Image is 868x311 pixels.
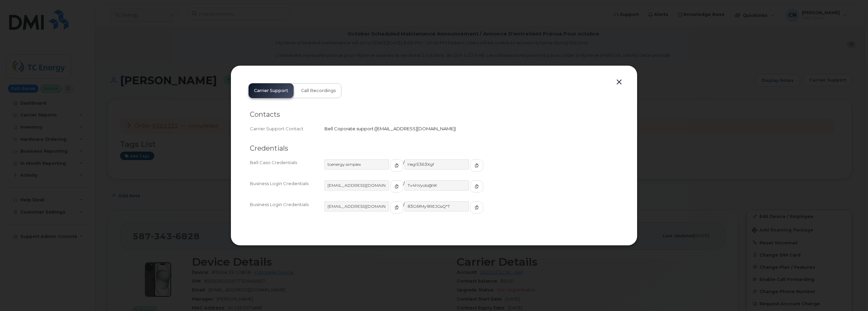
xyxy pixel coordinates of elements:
[250,180,324,199] div: Business Login Credentials
[390,180,403,193] button: copy to clipboard
[250,110,618,119] h2: Contacts
[250,159,324,178] div: Bell Caso Credentials
[324,126,374,131] span: Bell Coporate support
[250,144,618,153] h2: Credentials
[470,159,483,172] button: copy to clipboard
[470,201,483,214] button: copy to clipboard
[839,282,863,306] iframe: Messenger Launcher
[250,126,324,132] div: Carrier Support Contact
[376,126,455,131] span: [EMAIL_ADDRESS][DOMAIN_NAME]
[250,201,324,220] div: Business Login Credentials
[470,180,483,193] button: copy to clipboard
[390,201,403,214] button: copy to clipboard
[324,201,618,220] div: /
[324,159,618,178] div: /
[324,180,618,199] div: /
[301,88,336,93] span: Call Recordings
[390,159,403,172] button: copy to clipboard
